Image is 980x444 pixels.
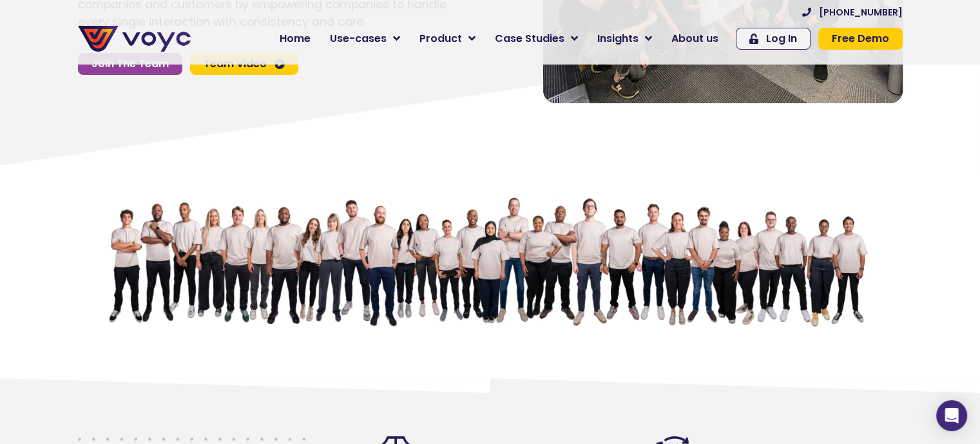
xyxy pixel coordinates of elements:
a: About us [662,26,728,52]
span: Insights [597,31,639,46]
span: Case Studies [495,31,564,46]
span: Log In [766,34,797,44]
a: Insights [588,26,662,52]
span: Free Demo [832,34,889,44]
span: Use-cases [330,31,387,46]
a: Use-cases [320,26,410,52]
img: voyc-full-logo [78,26,191,52]
div: Open Intercom Messenger [936,400,967,431]
a: [PHONE_NUMBER] [802,8,903,17]
a: Home [270,26,320,52]
a: Free Demo [818,28,903,50]
a: Product [410,26,485,52]
a: Case Studies [485,26,588,52]
a: Log In [736,28,811,50]
span: Product [419,31,462,46]
span: Home [280,31,311,46]
span: About us [671,31,718,46]
span: Team Video [204,59,267,69]
span: Join The Team [91,59,169,69]
span: [PHONE_NUMBER] [819,8,903,17]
